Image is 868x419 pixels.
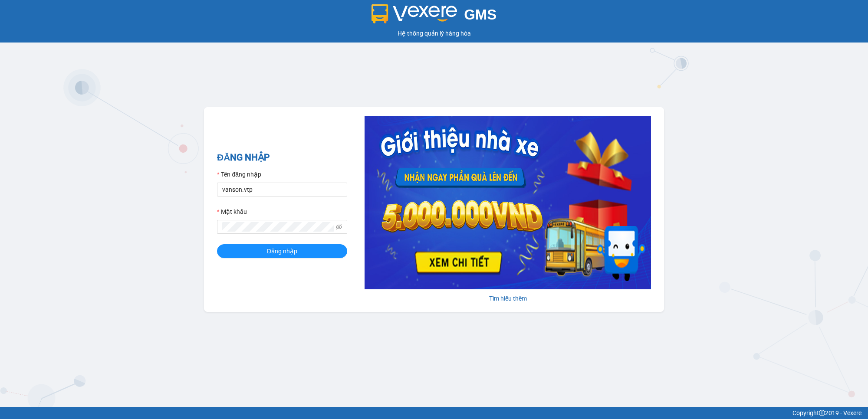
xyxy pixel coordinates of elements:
div: Copyright 2019 - Vexere [7,408,861,418]
span: GMS [464,7,496,23]
div: Tìm hiểu thêm [365,294,651,303]
button: Đăng nhập [217,244,347,258]
a: GMS [372,13,497,20]
span: eye-invisible [336,224,342,230]
label: Tên đăng nhập [217,170,261,179]
h2: ĐĂNG NHẬP [217,151,347,165]
input: Mật khẩu [222,222,334,232]
img: logo 2 [372,4,457,23]
div: Hệ thống quản lý hàng hóa [2,29,866,38]
span: copyright [819,410,825,416]
img: banner-0 [365,116,651,289]
input: Tên đăng nhập [217,183,347,196]
span: Đăng nhập [267,246,297,256]
label: Mật khẩu [217,207,247,216]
